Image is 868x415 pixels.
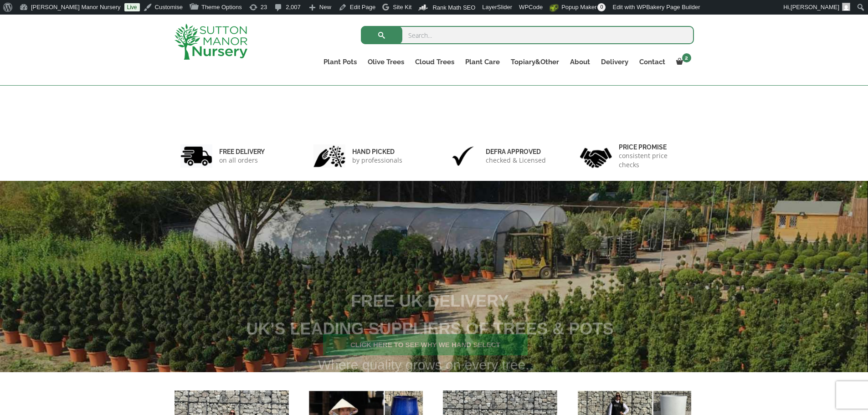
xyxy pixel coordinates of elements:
a: Delivery [596,56,634,68]
img: 3.jpg [447,144,479,168]
a: Live [124,3,140,11]
span: Rank Math SEO [432,4,475,11]
h1: Where quality grows on every tree.. [307,351,755,379]
a: Cloud Trees [410,56,460,68]
span: 0 [597,3,606,11]
h6: FREE DELIVERY [219,148,265,156]
img: 4.jpg [580,142,612,170]
span: Site Kit [393,4,411,10]
img: logo [175,24,247,60]
a: Olive Trees [362,56,410,68]
h1: FREE UK DELIVERY UK’S LEADING SUPPLIERS OF TREES & POTS [95,287,754,343]
h6: Price promise [619,143,688,151]
p: checked & Licensed [486,156,546,165]
input: Search... [361,26,694,44]
p: on all orders [219,156,265,165]
a: Contact [634,56,671,68]
span: [PERSON_NAME] [791,4,839,10]
p: by professionals [352,156,402,165]
h6: hand picked [352,148,402,156]
a: Plant Care [460,56,505,68]
img: 2.jpg [313,144,345,168]
span: 2 [682,53,691,62]
a: About [565,56,596,68]
a: Topiary&Other [505,56,565,68]
a: Plant Pots [318,56,362,68]
img: 1.jpg [180,144,212,168]
a: 2 [671,56,694,68]
h6: Defra approved [486,148,546,156]
p: consistent price checks [619,151,688,169]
